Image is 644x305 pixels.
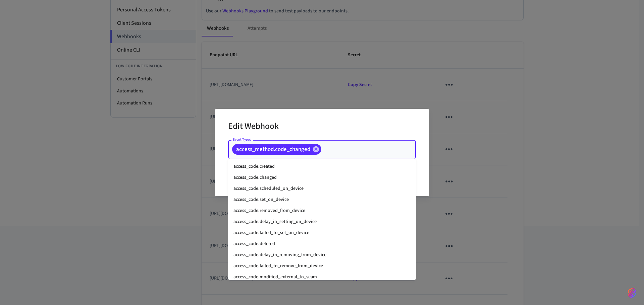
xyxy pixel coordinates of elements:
[228,260,416,272] li: access_code.failed_to_remove_from_device
[228,249,416,260] li: access_code.delay_in_removing_from_device
[228,117,279,137] h2: Edit Webhook
[228,216,416,227] li: access_code.delay_in_setting_on_device
[228,272,416,283] li: access_code.modified_external_to_seam
[232,144,321,155] div: access_method.code_changed
[228,238,416,249] li: access_code.deleted
[228,161,416,172] li: access_code.created
[228,205,416,216] li: access_code.removed_from_device
[232,146,314,153] span: access_method.code_changed
[228,194,416,205] li: access_code.set_on_device
[228,172,416,183] li: access_code.changed
[228,227,416,238] li: access_code.failed_to_set_on_device
[233,137,251,142] label: Event Types
[228,183,416,194] li: access_code.scheduled_on_device
[628,288,636,298] img: SeamLogoGradient.69752ec5.svg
